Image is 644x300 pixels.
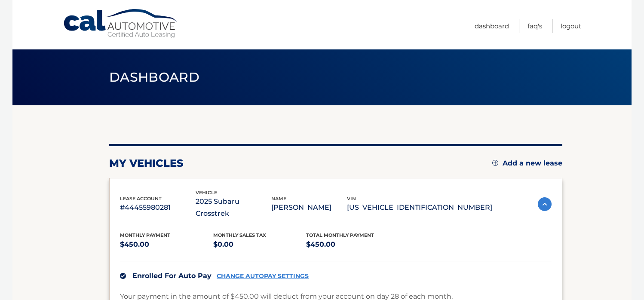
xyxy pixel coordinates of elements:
[213,239,307,251] p: $0.00
[63,9,179,39] a: Cal Automotive
[561,19,581,33] a: Logout
[306,239,399,251] p: $450.00
[271,202,347,214] p: [PERSON_NAME]
[492,159,562,168] a: Add a new lease
[217,272,309,280] a: CHANGE AUTOPAY SETTINGS
[347,202,492,214] p: [US_VEHICLE_IDENTIFICATION_NUMBER]
[196,190,217,196] span: vehicle
[120,232,170,238] span: Monthly Payment
[109,69,199,85] span: Dashboard
[492,160,498,166] img: add.svg
[120,239,213,251] p: $450.00
[132,272,212,280] span: Enrolled For Auto Pay
[120,196,162,202] span: lease account
[538,197,552,211] img: accordion-active.svg
[306,232,374,238] span: Total Monthly Payment
[109,157,184,170] h2: my vehicles
[213,232,266,238] span: Monthly sales Tax
[475,19,509,33] a: Dashboard
[271,196,286,202] span: name
[196,196,271,220] p: 2025 Subaru Crosstrek
[527,19,542,33] a: FAQ's
[347,196,356,202] span: vin
[120,202,196,214] p: #44455980281
[120,273,126,279] img: check.svg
